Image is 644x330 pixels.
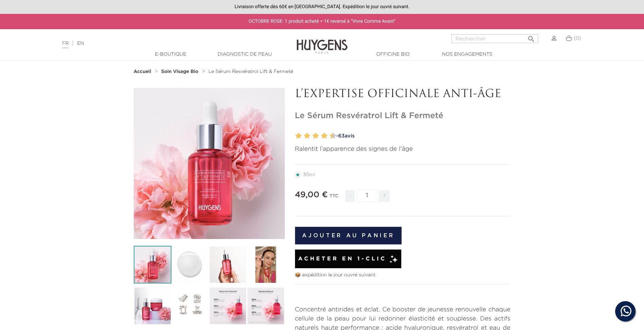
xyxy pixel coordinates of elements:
label: 2 [297,131,302,141]
a: Diagnostic de peau [211,51,279,58]
a: FR [62,41,69,48]
label: 30ml [295,172,323,178]
label: 7 [319,131,322,141]
label: 9 [328,131,331,141]
h1: Le Sérum Resvératrol Lift & Fermeté [295,111,511,121]
i:  [134,291,142,325]
label: 3 [302,131,305,141]
p: Ralentit l’apparence des signes de l'âge [295,145,511,154]
a: Nos engagements [433,51,501,58]
a: Le Sérum Resvératrol Lift & Fermeté [208,69,293,74]
img: Huygens [297,29,348,55]
img: Le Sérum Resvératrol Lift & Fermeté [134,246,171,283]
button: Ajouter au panier [295,227,402,244]
span: 63 [338,133,345,139]
a: EN [77,41,84,46]
strong: Soin Visage Bio [161,69,199,74]
label: 1 [294,131,296,141]
div: TTC [330,189,338,207]
span: Le Sérum Resvératrol Lift & Fermeté [208,69,293,74]
p: 📦 expédition le jour ouvré suivant [295,272,511,279]
div: | [59,39,263,48]
a: Officine Bio [359,51,427,58]
span: + [379,190,390,202]
span: (0) [574,36,581,41]
a: E-Boutique [137,51,205,58]
span: - [345,190,355,202]
a: Accueil [134,69,153,74]
p: L’EXPERTISE OFFICINALE ANTI-ÂGE [295,88,511,101]
input: Rechercher [452,34,538,43]
label: 6 [314,131,319,141]
label: 10 [331,131,336,141]
input: Quantité [357,190,377,202]
label: 4 [305,131,310,141]
a: Soin Visage Bio [161,69,200,74]
button:  [525,32,537,41]
label: 5 [311,131,313,141]
i:  [277,291,285,325]
i:  [527,33,535,41]
a: -63avis [334,131,511,141]
label: 8 [323,131,328,141]
span: 49,00 € [295,191,328,199]
strong: Accueil [134,69,151,74]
